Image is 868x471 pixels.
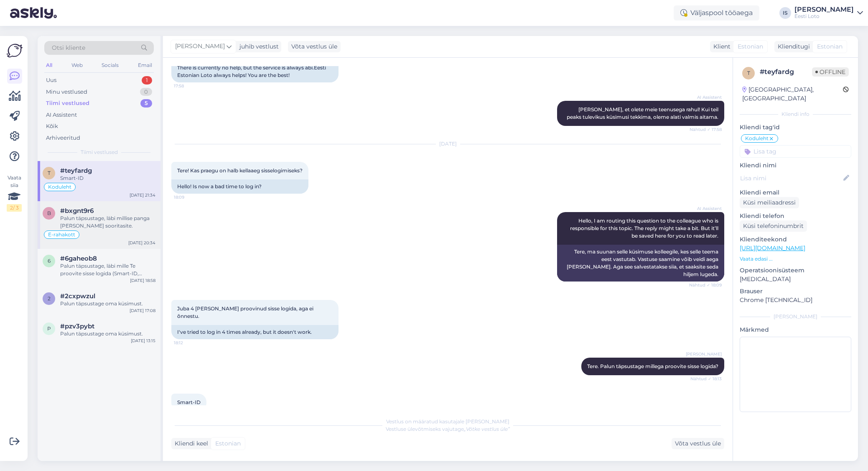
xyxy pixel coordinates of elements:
[81,148,118,156] span: Tiimi vestlused
[689,282,722,288] span: Nähtud ✓ 18:09
[60,215,155,230] div: Palun täpsustage, läbi millise panga [PERSON_NAME] sooritasite.
[740,212,851,220] p: Kliendi telefon
[130,192,155,198] div: [DATE] 21:34
[236,42,279,51] div: juhib vestlust
[177,305,315,319] span: Juba 4 [PERSON_NAME] proovinud sisse logida, aga ei õnnestu.
[686,351,722,357] span: [PERSON_NAME]
[46,134,80,142] div: Arhiveeritud
[570,218,720,239] span: Hello, I am routing this question to the colleague who is responsible for this topic. The reply m...
[812,67,849,77] span: Offline
[46,76,56,84] div: Uus
[171,325,339,339] div: I've tried to log in 4 times already, but it doesn't work.
[740,244,805,252] a: [URL][DOMAIN_NAME]
[386,426,510,432] span: Vestluse ülevõtmiseks vajutage
[740,161,851,170] p: Kliendi nimi
[747,70,750,76] span: t
[177,399,201,405] span: Smart-ID
[738,42,763,51] span: Estonian
[46,122,58,131] div: Kõik
[464,426,510,432] i: „Võtke vestlus üle”
[740,188,851,197] p: Kliendi email
[740,220,807,232] div: Küsi telefoninumbrit
[794,6,863,20] a: [PERSON_NAME]Eesti Loto
[60,323,94,330] span: #pzv3pybt
[140,99,152,108] div: 5
[131,338,155,344] div: [DATE] 13:15
[740,325,851,334] p: Märkmed
[740,174,842,183] input: Lisa nimi
[587,363,718,369] span: Tere. Palun täpsustage millega proovite sisse logida?
[740,255,851,263] p: Vaata edasi ...
[740,313,851,320] div: [PERSON_NAME]
[288,41,341,52] div: Võta vestlus üle
[171,179,308,194] div: Hello! Is now a bad time to log in?
[140,88,152,96] div: 0
[130,307,155,314] div: [DATE] 17:08
[60,330,155,338] div: Palun täpsustage oma küsimust.
[740,197,799,208] div: Küsi meiliaadressi
[794,13,854,20] div: Eesti Loto
[46,99,89,108] div: Tiimi vestlused
[690,126,722,133] span: Nähtud ✓ 17:58
[760,67,812,77] div: # teyfardg
[60,174,155,182] div: Smart-ID
[7,43,23,59] img: Askly Logo
[46,88,87,96] div: Minu vestlused
[60,207,94,215] span: #bxgnt9r6
[177,167,303,174] span: Tere! Kas praegu on halb kellaaeg sisselogimiseks?
[130,277,155,284] div: [DATE] 18:58
[47,210,51,216] span: b
[48,170,51,176] span: t
[60,300,155,307] div: Palun täpsustage oma küsimust.
[794,6,854,13] div: [PERSON_NAME]
[48,184,71,189] span: Koduleht
[567,106,720,120] span: [PERSON_NAME], et olete meie teenusega rahul! Kui teil peaks tulevikus küsimusi tekkima, oleme al...
[171,439,208,448] div: Kliendi keel
[690,94,722,100] span: AI Assistent
[100,60,120,71] div: Socials
[174,83,205,89] span: 17:58
[386,418,509,425] span: Vestlus on määratud kasutajale [PERSON_NAME]
[171,61,339,82] div: There is currently no help, but the service is always abi.Eesti Estonian Loto always helps! You a...
[60,292,95,300] span: #2cxpwzul
[70,60,84,71] div: Web
[128,240,155,246] div: [DATE] 20:34
[48,232,75,237] span: E-rahakott
[740,275,851,284] p: [MEDICAL_DATA]
[740,145,851,158] input: Lisa tag
[745,136,769,141] span: Koduleht
[779,7,791,19] div: IS
[740,287,851,296] p: Brauser
[44,60,54,71] div: All
[817,42,843,51] span: Estonian
[674,5,759,20] div: Väljaspool tööaega
[742,85,843,103] div: [GEOGRAPHIC_DATA], [GEOGRAPHIC_DATA]
[215,439,241,448] span: Estonian
[60,262,155,277] div: Palun täpsustage, läbi mille Te proovite sisse logida (Smart-ID, Mobiil-ID, ID-kaart)
[690,205,722,212] span: AI Assistent
[142,76,152,84] div: 1
[557,245,724,282] div: Tere, ma suunan selle küsimuse kolleegile, kes selle teema eest vastutab. Vastuse saamine võib ve...
[136,60,154,71] div: Email
[740,266,851,275] p: Operatsioonisüsteem
[740,296,851,305] p: Chrome [TECHNICAL_ID]
[690,376,722,382] span: Nähtud ✓ 18:13
[47,325,51,332] span: p
[7,174,22,212] div: Vaata siia
[774,42,810,51] div: Klienditugi
[740,110,851,118] div: Kliendi info
[174,194,205,200] span: 18:09
[48,295,51,302] span: 2
[60,255,97,262] span: #6gaheob8
[174,340,205,346] span: 18:12
[48,258,51,264] span: 6
[171,140,724,148] div: [DATE]
[46,111,77,119] div: AI Assistent
[175,42,225,51] span: [PERSON_NAME]
[52,44,85,52] span: Otsi kliente
[60,167,92,174] span: #teyfardg
[672,438,724,449] div: Võta vestlus üle
[710,42,731,51] div: Klient
[7,204,22,212] div: 2 / 3
[740,123,851,132] p: Kliendi tag'id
